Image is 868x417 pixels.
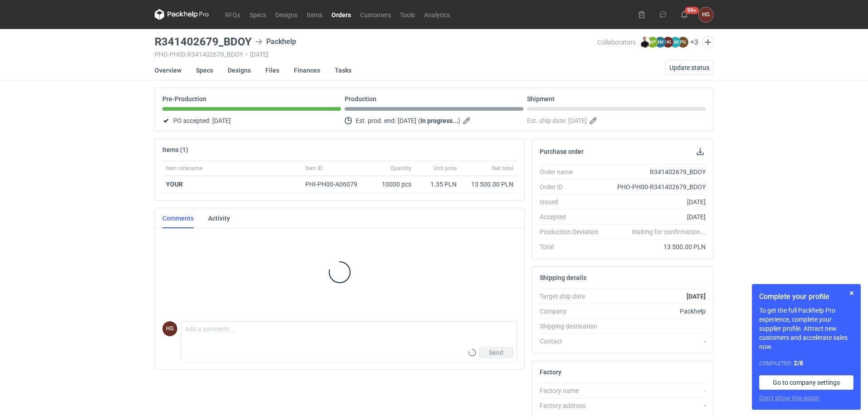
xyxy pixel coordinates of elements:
[540,197,606,206] div: Issued
[464,180,513,189] div: 13 500.00 PLN
[527,115,706,126] div: Est. ship date:
[759,358,853,368] div: Completed:
[479,347,513,358] button: Send
[212,115,231,126] span: [DATE]
[606,167,706,177] div: R341402679_BDOY
[208,208,230,228] a: Activity
[419,9,454,20] a: Analytics
[434,165,457,172] span: Unit price
[702,36,714,48] button: Edit collaborators
[687,293,706,300] strong: [DATE]
[155,51,597,58] div: PHO-PH00-R341402679_BDOY [DATE]
[398,115,416,126] span: [DATE]
[794,359,803,367] strong: 2 / 8
[655,37,666,48] figcaption: JM
[305,180,366,189] div: PHI-PH00-A06079
[606,182,706,191] div: PHO-PH00-R341402679_BDOY
[670,37,681,48] figcaption: MK
[390,165,411,172] span: Quantity
[698,7,713,22] button: HG
[462,115,473,126] button: Edit estimated production end date
[540,337,606,346] div: Contact
[155,60,181,80] a: Overview
[540,182,606,191] div: Order ID
[540,368,561,376] h2: Factory
[540,322,606,331] div: Shipping destination
[540,148,584,155] h2: Purchase order
[540,212,606,221] div: Accepted
[162,115,341,126] div: PO accepted:
[678,37,688,48] figcaption: PG
[606,337,706,346] div: -
[597,39,636,46] span: Collaborators
[228,60,251,80] a: Designs
[540,307,606,316] div: Company
[255,36,296,47] div: Packhelp
[669,64,709,71] span: Update status
[162,208,194,228] a: Comments
[606,307,706,316] div: Packhelp
[162,321,177,336] div: Hubert Gołębiewski
[759,291,853,302] h1: Complete your profile
[245,51,248,58] span: •
[540,227,606,236] div: Production Deviation
[759,306,853,351] p: To get the full Packhelp Pro experience, complete your supplier profile. Attract new customers an...
[489,349,503,356] span: Send
[698,7,713,22] div: Hubert Gołębiewski
[327,9,356,20] a: Orders
[759,375,853,390] a: Go to company settings
[606,401,706,410] div: -
[305,165,322,172] span: Item ID
[166,165,202,172] span: Item nickname
[162,146,188,153] h2: Items (1)
[419,180,457,189] div: 1.35 PLN
[695,146,706,157] button: Download PO
[162,321,177,336] figcaption: HG
[606,212,706,221] div: [DATE]
[166,181,183,188] strong: YOUR
[568,115,587,126] span: [DATE]
[155,36,252,47] h3: R341402679_BDOY
[271,9,302,20] a: Designs
[647,37,658,48] figcaption: MP
[606,197,706,206] div: [DATE]
[540,274,586,281] h2: Shipping details
[162,95,206,103] p: Pre-Production
[540,242,606,251] div: Total
[265,60,279,80] a: Files
[345,95,376,103] p: Production
[690,38,698,46] button: +3
[606,386,706,395] div: -
[677,7,692,22] button: 99+
[540,292,606,301] div: Target ship date
[370,176,415,193] div: 10000 pcs
[356,9,395,20] a: Customers
[632,227,706,236] em: Waiting for confirmation...
[540,386,606,395] div: Factory name
[639,37,650,48] img: Tomasz Kubiak
[846,288,857,299] button: Skip for now
[395,9,419,20] a: Tools
[458,117,460,124] em: )
[418,117,420,124] em: (
[759,393,819,402] button: Don’t show this again
[420,117,458,124] strong: In progress...
[155,9,209,20] svg: Packhelp Pro
[527,95,555,103] p: Shipment
[294,60,320,80] a: Finances
[540,401,606,410] div: Factory address
[220,9,245,20] a: RFQs
[345,115,523,126] div: Est. prod. end:
[606,242,706,251] div: 13 500.00 PLN
[589,115,600,126] button: Edit estimated shipping date
[196,60,213,80] a: Specs
[245,9,271,20] a: Specs
[302,9,327,20] a: Items
[663,37,673,48] figcaption: HG
[335,60,351,80] a: Tasks
[492,165,513,172] span: Net total
[540,167,606,177] div: Order name
[665,60,713,75] button: Update status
